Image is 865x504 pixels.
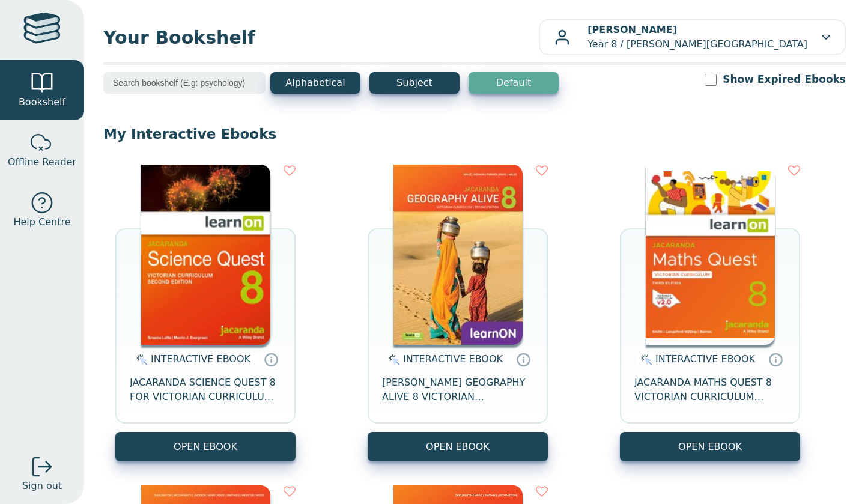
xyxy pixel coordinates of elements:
b: [PERSON_NAME] [587,24,677,35]
span: JACARANDA SCIENCE QUEST 8 FOR VICTORIAN CURRICULUM LEARNON 2E EBOOK [130,375,281,404]
span: JACARANDA MATHS QUEST 8 VICTORIAN CURRICULUM LEARNON EBOOK 3E [634,375,786,404]
button: OPEN EBOOK [620,432,800,461]
img: c004558a-e884-43ec-b87a-da9408141e80.jpg [646,165,775,345]
p: My Interactive Ebooks [103,125,846,143]
img: interactive.svg [385,353,400,367]
span: Offline Reader [8,155,76,169]
img: fffb2005-5288-ea11-a992-0272d098c78b.png [141,165,270,345]
span: Your Bookshelf [103,24,539,51]
span: Bookshelf [19,95,65,109]
p: Year 8 / [PERSON_NAME][GEOGRAPHIC_DATA] [587,23,807,52]
span: [PERSON_NAME] GEOGRAPHY ALIVE 8 VICTORIAN CURRICULUM LEARNON EBOOK 2E [382,375,533,404]
img: interactive.svg [133,353,148,367]
button: Default [469,72,559,94]
button: OPEN EBOOK [115,432,296,461]
span: INTERACTIVE EBOOK [403,353,503,365]
span: Help Centre [13,215,70,229]
span: INTERACTIVE EBOOK [151,353,250,365]
input: Search bookshelf (E.g: psychology) [103,72,266,94]
button: OPEN EBOOK [368,432,548,461]
button: Subject [369,72,460,94]
button: [PERSON_NAME]Year 8 / [PERSON_NAME][GEOGRAPHIC_DATA] [539,19,846,55]
span: INTERACTIVE EBOOK [655,353,755,365]
a: Interactive eBooks are accessed online via the publisher’s portal. They contain interactive resou... [264,352,278,366]
a: Interactive eBooks are accessed online via the publisher’s portal. They contain interactive resou... [768,352,783,366]
img: interactive.svg [637,353,652,367]
span: Sign out [22,479,62,493]
button: Alphabetical [270,72,360,94]
label: Show Expired Ebooks [723,72,846,87]
a: Interactive eBooks are accessed online via the publisher’s portal. They contain interactive resou... [516,352,530,366]
img: 5407fe0c-7f91-e911-a97e-0272d098c78b.jpg [393,165,523,345]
